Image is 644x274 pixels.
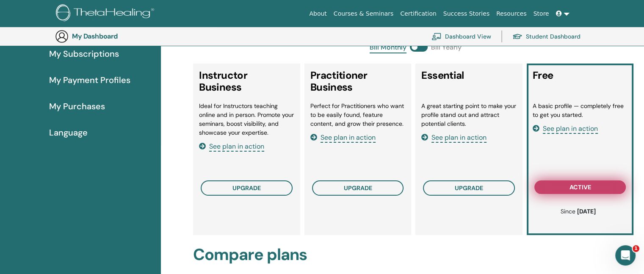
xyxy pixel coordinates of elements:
h3: My Dashboard [72,32,157,40]
a: See plan in action [533,124,598,133]
span: active [569,184,591,191]
li: Ideal for Instructors teaching online and in person. Promote your seminars, boost visibility, and... [199,102,294,137]
a: About [306,6,330,22]
button: upgrade [423,180,515,196]
span: My Subscriptions [49,47,119,60]
span: upgrade [344,184,372,192]
iframe: Intercom live chat [615,245,636,266]
img: chalkboard-teacher.svg [431,33,442,40]
li: A great starting point to make your profile stand out and attract potential clients. [421,102,517,128]
a: See plan in action [310,133,376,142]
img: logo.png [56,4,157,23]
img: graduation-cap.svg [512,33,522,40]
h2: Compare plans [193,245,638,265]
span: upgrade [232,184,261,192]
a: Success Stories [440,6,493,22]
span: See plan in action [543,124,598,134]
a: See plan in action [421,133,486,142]
span: See plan in action [321,133,376,143]
span: Bill Yearly [431,42,462,53]
span: See plan in action [431,133,486,143]
span: 1 [633,245,639,252]
a: Certification [397,6,439,22]
span: Language [49,126,88,139]
b: [DATE] [577,208,596,215]
a: See plan in action [199,142,264,151]
a: Resources [493,6,530,22]
a: Courses & Seminars [330,6,397,22]
a: Dashboard View [431,27,491,46]
p: Since [537,207,619,216]
a: Student Dashboard [512,27,580,46]
button: upgrade [312,180,404,196]
span: My Payment Profiles [49,74,130,86]
img: generic-user-icon.jpg [55,30,69,43]
span: See plan in action [209,142,264,152]
span: My Purchases [49,100,105,113]
li: Perfect for Practitioners who want to be easily found, feature content, and grow their presence. [310,102,406,128]
span: upgrade [455,184,483,192]
li: A basic profile — completely free to get you started. [533,102,628,119]
a: Store [530,6,553,22]
button: upgrade [201,180,293,196]
span: Bill Monthly [370,42,406,53]
button: active [534,180,626,194]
